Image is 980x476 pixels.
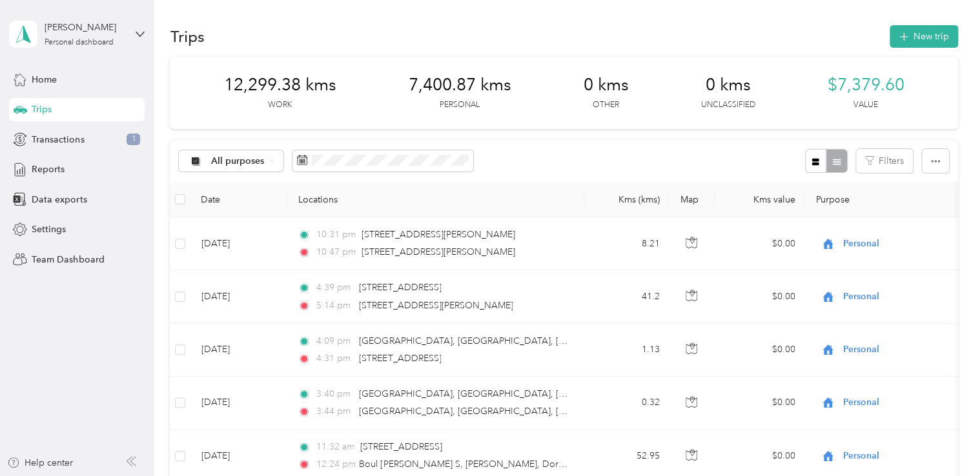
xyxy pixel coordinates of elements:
span: [GEOGRAPHIC_DATA], [GEOGRAPHIC_DATA], [GEOGRAPHIC_DATA] [359,406,648,417]
span: [GEOGRAPHIC_DATA], [GEOGRAPHIC_DATA], [GEOGRAPHIC_DATA] [359,335,648,346]
span: Boul [PERSON_NAME] S, [PERSON_NAME], Dorval, [GEOGRAPHIC_DATA] [359,459,667,470]
span: [GEOGRAPHIC_DATA], [GEOGRAPHIC_DATA], [GEOGRAPHIC_DATA] [359,388,648,399]
td: [DATE] [190,270,287,323]
h1: Trips [170,30,204,43]
span: Transactions [32,133,84,146]
span: 3:44 pm [316,404,353,419]
th: Map [669,182,715,217]
th: Locations [287,182,584,217]
iframe: Everlance-gr Chat Button Frame [908,404,980,476]
span: $7,379.60 [827,75,904,95]
span: 4:09 pm [316,334,353,348]
td: 1.13 [584,324,669,377]
td: $0.00 [715,324,805,377]
span: 1 [127,134,140,145]
span: Personal [843,395,961,410]
span: [STREET_ADDRESS] [359,282,441,293]
td: 8.21 [584,217,669,270]
span: 10:31 pm [316,228,356,242]
td: $0.00 [715,217,805,270]
td: $0.00 [715,377,805,430]
span: 3:40 pm [316,387,353,401]
td: [DATE] [190,377,287,430]
span: Team Dashboard [32,253,104,266]
span: 7,400.87 kms [408,75,511,95]
span: 12,299.38 kms [223,75,336,95]
th: Date [190,182,287,217]
span: Personal [843,290,961,304]
span: Reports [32,163,65,176]
span: [STREET_ADDRESS] [360,441,442,452]
td: [DATE] [190,217,287,270]
td: 0.32 [584,377,669,430]
span: 4:39 pm [316,281,353,295]
span: Trips [32,103,52,116]
button: Help center [7,456,73,470]
div: Personal dashboard [45,39,114,46]
span: All purposes [211,157,265,166]
button: New trip [890,25,958,48]
span: [STREET_ADDRESS][PERSON_NAME] [362,229,515,240]
td: 41.2 [584,270,669,323]
th: Kms (kms) [584,182,669,217]
p: Unclassified [700,99,755,111]
span: 0 kms [705,75,750,95]
td: [DATE] [190,324,287,377]
span: Personal [843,237,961,251]
span: [STREET_ADDRESS] [359,353,441,364]
td: $0.00 [715,270,805,323]
span: 5:14 pm [316,299,353,313]
span: [STREET_ADDRESS][PERSON_NAME] [359,300,513,311]
span: [STREET_ADDRESS][PERSON_NAME] [362,246,515,257]
span: 10:47 pm [316,245,356,259]
span: 4:31 pm [316,352,353,366]
p: Other [593,99,619,111]
th: Kms value [715,182,805,217]
span: Personal [843,342,961,357]
span: Home [32,73,57,86]
p: Work [268,99,292,111]
span: 12:24 pm [316,457,353,471]
span: 0 kms [583,75,628,95]
div: [PERSON_NAME] [45,21,125,34]
p: Personal [440,99,480,111]
span: Personal [843,449,961,463]
span: Data exports [32,193,87,206]
p: Value [853,99,878,111]
button: Filters [856,149,913,173]
span: 11:32 am [316,440,354,454]
span: Settings [32,223,66,236]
